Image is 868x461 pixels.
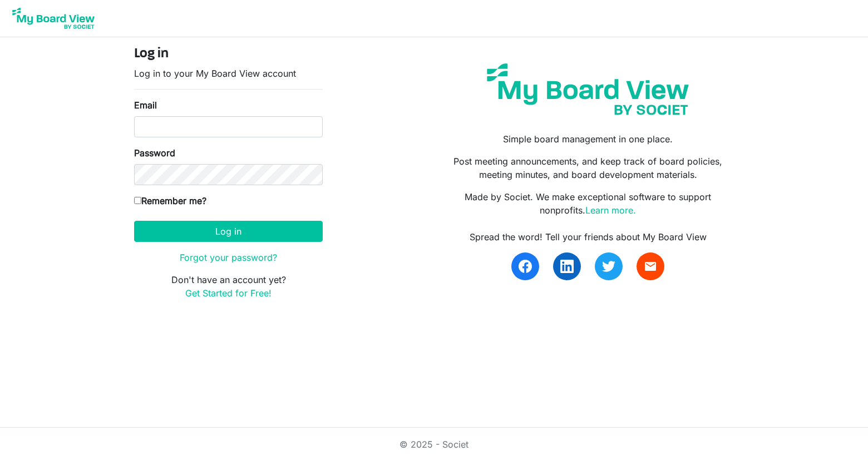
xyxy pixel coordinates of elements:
h4: Log in [134,46,323,62]
a: email [637,252,664,280]
p: Made by Societ. We make exceptional software to support nonprofits. [442,190,734,217]
img: my-board-view-societ.svg [479,55,697,123]
input: Remember me? [134,197,141,204]
label: Password [134,146,175,160]
p: Don't have an account yet? [134,273,323,300]
div: Spread the word! Tell your friends about My Board View [442,230,734,244]
a: Learn more. [585,205,636,216]
a: Get Started for Free! [185,287,272,299]
span: email [644,260,657,273]
img: facebook.svg [519,260,532,273]
img: twitter.svg [602,260,615,273]
a: Forgot your password? [180,252,277,263]
label: Remember me? [134,194,206,207]
label: Email [134,98,157,112]
p: Log in to your My Board View account [134,67,323,80]
button: Log in [134,221,323,242]
p: Simple board management in one place. [442,132,734,146]
a: © 2025 - Societ [400,439,468,450]
img: linkedin.svg [560,260,574,273]
img: My Board View Logo [9,4,98,32]
p: Post meeting announcements, and keep track of board policies, meeting minutes, and board developm... [442,155,734,181]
